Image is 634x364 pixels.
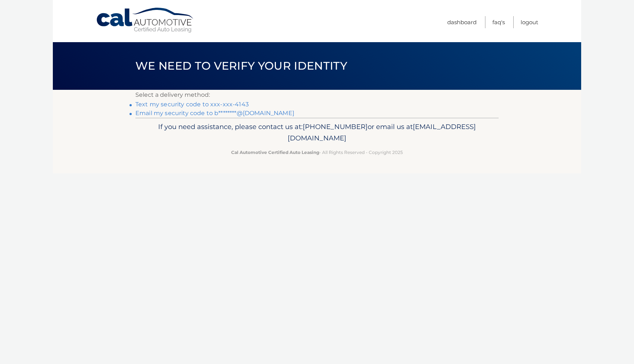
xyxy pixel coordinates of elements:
p: - All Rights Reserved - Copyright 2025 [140,148,494,156]
span: We need to verify your identity [135,59,347,73]
span: [PHONE_NUMBER] [303,122,368,131]
strong: Cal Automotive Certified Auto Leasing [231,150,319,155]
p: If you need assistance, please contact us at: or email us at [140,121,494,144]
a: Dashboard [447,16,477,28]
a: Text my security code to xxx-xxx-4143 [135,101,249,108]
a: FAQ's [492,16,505,28]
a: Logout [521,16,538,28]
a: Cal Automotive [96,7,195,33]
a: Email my security code to b********@[DOMAIN_NAME] [135,110,294,117]
p: Select a delivery method: [135,90,499,100]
